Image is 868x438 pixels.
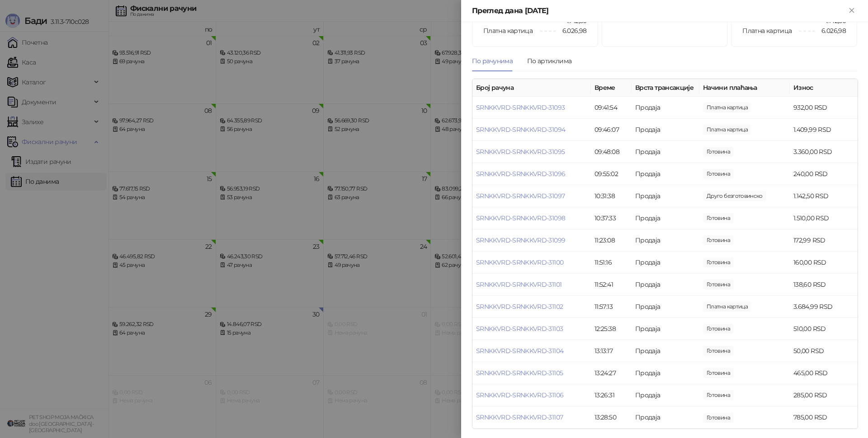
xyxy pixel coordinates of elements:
[632,318,699,340] td: Продаја
[556,26,587,36] span: 6.026,98
[703,257,734,267] span: 1.000,00
[591,384,632,406] td: 13:26:31
[790,362,858,384] td: 465,00 RSD
[591,79,632,97] th: Време
[790,97,858,119] td: 932,00 RSD
[632,274,699,296] td: Продаја
[742,27,792,35] span: Платна картица
[703,390,734,400] span: 285,00
[632,119,699,141] td: Продаја
[790,229,858,252] td: 172,99 RSD
[472,79,591,97] th: Број рачуна
[632,97,699,119] td: Продаја
[476,103,565,112] a: SRNKKVRD-SRNKKVRD-31093
[591,274,632,296] td: 11:52:41
[632,384,699,406] td: Продаја
[790,340,858,362] td: 50,00 RSD
[591,119,632,141] td: 09:46:07
[790,207,858,229] td: 1.510,00 RSD
[591,296,632,318] td: 11:57:13
[476,391,563,399] a: SRNKKVRD-SRNKKVRD-31106
[527,56,571,66] div: По артиклима
[632,340,699,362] td: Продаја
[632,406,699,429] td: Продаја
[703,169,734,179] span: 300,00
[790,141,858,163] td: 3.360,00 RSD
[591,362,632,384] td: 13:24:27
[790,252,858,274] td: 160,00 RSD
[476,280,561,289] a: SRNKKVRD-SRNKKVRD-31101
[476,347,563,355] a: SRNKKVRD-SRNKKVRD-31104
[476,192,565,200] a: SRNKKVRD-SRNKKVRD-31097
[591,340,632,362] td: 13:13:17
[632,296,699,318] td: Продаја
[703,125,751,135] span: 1.409,99
[815,26,846,36] span: 6.026,98
[790,79,858,97] th: Износ
[790,384,858,406] td: 285,00 RSD
[632,163,699,185] td: Продаја
[476,303,563,311] a: SRNKKVRD-SRNKKVRD-31102
[476,369,563,377] a: SRNKKVRD-SRNKKVRD-31105
[790,318,858,340] td: 510,00 RSD
[591,318,632,340] td: 12:25:38
[703,235,734,245] span: 2.073,00
[699,79,790,97] th: Начини плаћања
[476,126,565,134] a: SRNKKVRD-SRNKKVRD-31094
[632,185,699,207] td: Продаја
[632,229,699,252] td: Продаја
[476,258,563,266] a: SRNKKVRD-SRNKKVRD-31100
[591,406,632,429] td: 13:28:50
[472,5,846,16] div: Преглед дана [DATE]
[591,207,632,229] td: 10:37:33
[591,163,632,185] td: 09:55:02
[476,148,565,156] a: SRNKKVRD-SRNKKVRD-31095
[703,302,751,312] span: 3.684,99
[703,103,751,112] span: 932,00
[790,296,858,318] td: 3.684,99 RSD
[476,325,563,333] a: SRNKKVRD-SRNKKVRD-31103
[472,56,513,66] div: По рачунима
[483,27,533,35] span: Платна картица
[790,274,858,296] td: 138,60 RSD
[703,191,766,201] span: 1.142,50
[790,163,858,185] td: 240,00 RSD
[476,236,565,244] a: SRNKKVRD-SRNKKVRD-31099
[591,97,632,119] td: 09:41:54
[476,214,565,222] a: SRNKKVRD-SRNKKVRD-31098
[476,170,565,178] a: SRNKKVRD-SRNKKVRD-31096
[703,413,734,423] span: 2.000,00
[591,229,632,252] td: 11:23:08
[476,413,563,421] a: SRNKKVRD-SRNKKVRD-31107
[632,362,699,384] td: Продаја
[703,346,734,356] span: 50,00
[591,252,632,274] td: 11:51:16
[846,5,857,16] button: Close
[632,141,699,163] td: Продаја
[703,324,734,334] span: 520,00
[703,368,734,378] span: 1.005,00
[790,119,858,141] td: 1.409,99 RSD
[632,79,699,97] th: Врста трансакције
[632,252,699,274] td: Продаја
[703,147,734,157] span: 3.360,00
[591,185,632,207] td: 10:31:38
[591,141,632,163] td: 09:48:08
[790,185,858,207] td: 1.142,50 RSD
[632,207,699,229] td: Продаја
[790,406,858,429] td: 785,00 RSD
[703,280,734,289] span: 138,60
[703,213,734,223] span: 2.010,00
